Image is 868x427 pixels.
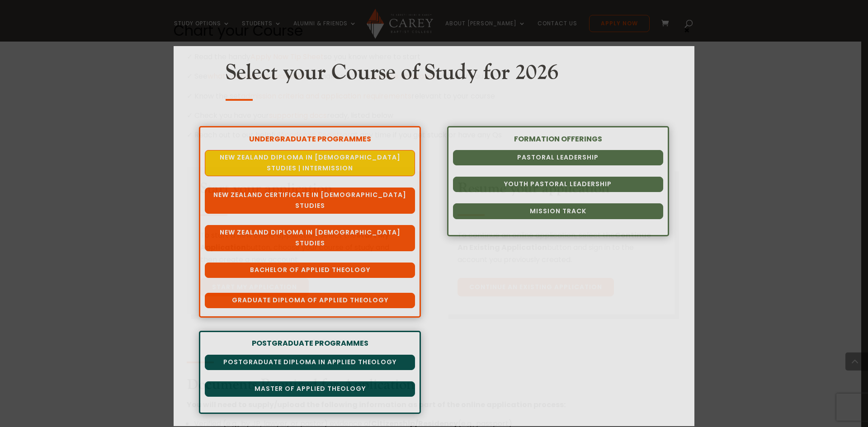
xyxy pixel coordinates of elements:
button: Close [682,26,691,34]
div: POSTGRADUATE PROGRAMMES [205,338,415,349]
div: FORMATION OFFERINGS [453,133,663,145]
a: Graduate Diploma of Applied Theology [205,293,415,308]
a: Bachelor of Applied Theology [205,263,415,278]
a: Youth Pastoral Leadership [453,177,663,192]
a: New Zealand Diploma in [DEMOGRAPHIC_DATA] Studies [205,225,415,251]
h2: Select your Course of Study for 2026 [226,60,642,90]
a: New Zealand Diploma in [DEMOGRAPHIC_DATA] Studies | Intermission [205,150,415,176]
a: Postgraduate Diploma in Applied Theology [205,355,415,370]
a: Pastoral Leadership [453,150,663,165]
a: Master of Applied Theology [205,381,415,397]
div: Chart your Course [174,23,694,39]
a: New Zealand Certificate in [DEMOGRAPHIC_DATA] Studies [205,188,415,214]
div: UNDERGRADUATE PROGRAMMES [205,133,415,145]
a: Mission Track [453,203,663,219]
